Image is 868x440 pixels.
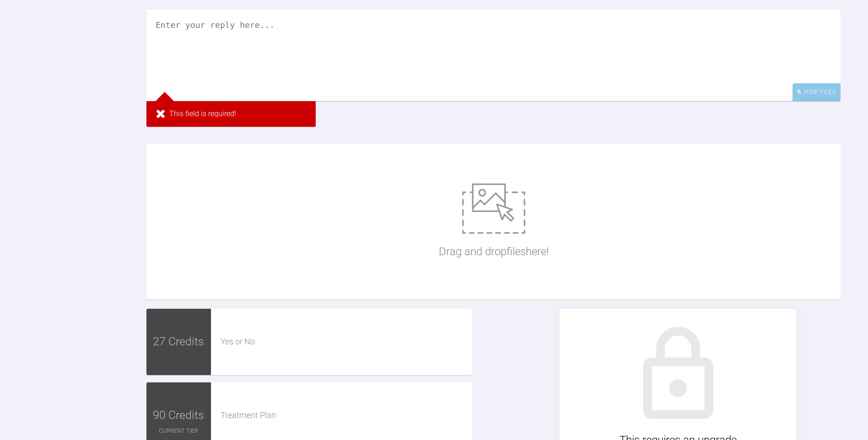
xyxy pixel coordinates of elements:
div: Yes or No [221,335,472,349]
div: Treatment Plan [221,409,472,422]
span: 90 Credits [153,406,204,424]
span: 27 Credits [153,333,204,351]
p: Drag and drop files here! [439,243,549,260]
div: Hide Files [793,83,841,101]
img: lock.6dc949b6.svg [625,322,731,428]
div: This field is required! [146,101,316,127]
